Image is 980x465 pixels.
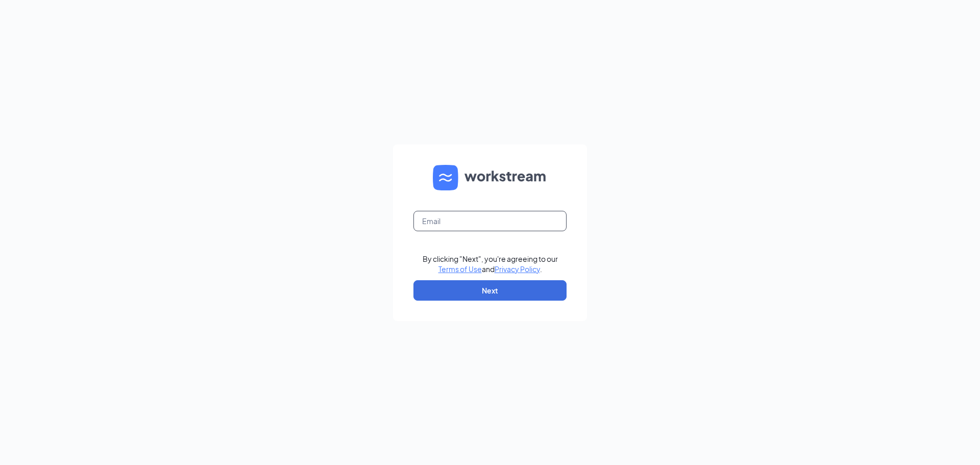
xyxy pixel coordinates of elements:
[438,264,482,274] a: Terms of Use
[433,165,547,190] img: WS logo and Workstream text
[413,211,567,231] input: Email
[495,264,540,274] a: Privacy Policy
[413,280,567,301] button: Next
[423,254,558,274] div: By clicking "Next", you're agreeing to our and .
